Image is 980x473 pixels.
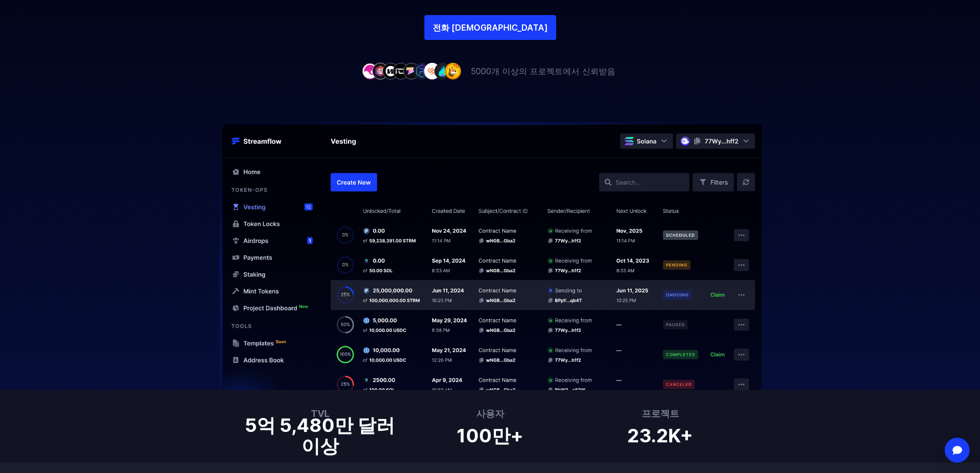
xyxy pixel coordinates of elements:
[424,15,556,40] a: 전화 [DEMOGRAPHIC_DATA]
[433,22,548,33] font: 전화 [DEMOGRAPHIC_DATA]
[382,63,399,79] img: 회사-3
[245,414,395,457] font: 5억 5,480만 달러 이상
[362,63,378,79] img: 회사-1
[393,63,409,79] img: 회사-4
[413,63,430,79] img: 회사-6
[445,63,461,79] img: 회사-9
[372,63,389,79] img: 회사-2
[476,408,504,419] font: 사용자
[945,438,970,463] div: Open Intercom Messenger
[471,66,615,76] font: 5000개 이상의 프로젝트에서 신뢰받음
[311,408,329,419] font: TVL
[158,122,822,390] img: 영웅 이미지
[424,63,440,79] img: 회사-7
[403,63,420,79] img: 회사-5
[642,408,679,419] font: 프로젝트
[434,63,451,79] img: 회사-8
[627,424,693,447] font: 23.2K+
[457,424,523,447] font: 100만+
